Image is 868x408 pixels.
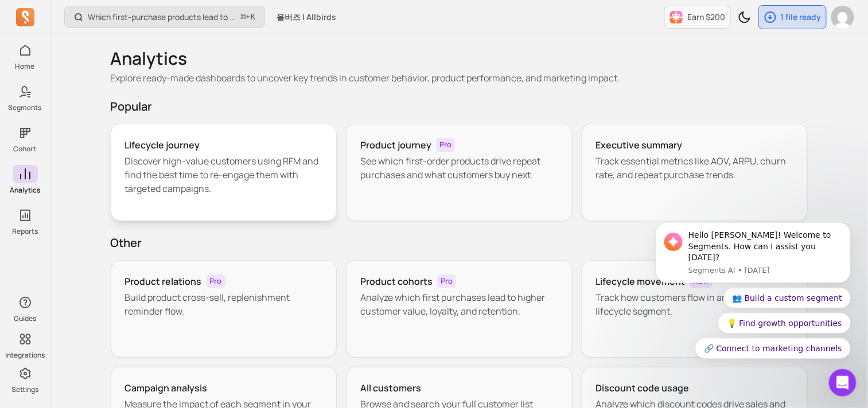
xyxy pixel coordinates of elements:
h3: Lifecycle journey [125,138,200,152]
img: avatar [831,6,854,29]
iframe: Intercom notifications message [639,223,868,366]
p: Which first-purchase products lead to the highest revenue per customer over time? [88,11,236,23]
p: See which first-order products drive repeat purchases and what customers buy next. [360,154,558,182]
h3: Product relations [125,274,202,288]
p: Analyze which first purchases lead to higher customer value, loyalty, and retention. [360,291,558,318]
p: Build product cross-sell, replenishment reminder flow. [125,291,323,318]
iframe: Intercom live chat [829,369,857,397]
button: Toggle dark mode [733,6,756,29]
p: Track how customers flow in and out of each lifecycle segment. [596,291,794,318]
h3: Product cohorts [360,274,433,288]
div: Message content [50,6,204,40]
span: + [241,11,255,23]
p: Reports [12,227,38,236]
h3: All customers [360,381,421,395]
span: Pro [437,274,456,288]
h3: Discount code usage [596,381,690,395]
button: 1 file ready [758,5,827,29]
span: Pro [436,138,455,152]
button: Guides [13,291,38,325]
h1: Analytics [111,48,808,69]
a: Product journeyProSee which first-order products drive repeat purchases and what customers buy next. [346,124,573,221]
a: Executive summaryTrack essential metrics like AOV, ARPU, churn rate, and repeat purchase trends. [582,124,808,221]
kbd: ⌘ [240,10,247,25]
p: Segments [9,103,42,112]
p: Cohort [14,144,37,154]
p: Discover high-value customers using RFM and find the best time to re-engage them with targeted ca... [125,154,323,195]
p: Home [15,62,35,71]
h3: Product journey [360,138,431,152]
h3: Lifecycle movement [596,274,686,288]
p: Earn $200 [688,11,726,23]
h2: Other [111,235,808,251]
h3: Executive summary [596,138,683,152]
a: Lifecycle movementNewTrack how customers flow in and out of each lifecycle segment. [582,260,808,358]
p: Guides [14,314,36,323]
a: Lifecycle journeyDiscover high-value customers using RFM and find the best time to re-engage them... [111,124,337,221]
button: 올버즈 | Allbirds [270,7,343,28]
p: Message from Segments AI, sent 7w ago [50,42,204,52]
img: Profile image for Segments AI [26,9,44,28]
kbd: K [251,13,255,22]
h2: Popular [111,99,808,115]
p: Track essential metrics like AOV, ARPU, churn rate, and repeat purchase trends. [596,154,794,182]
button: Which first-purchase products lead to the highest revenue per customer over time?⌘+K [64,6,265,28]
span: Pro [207,274,225,288]
p: 1 file ready [781,11,822,23]
p: Analytics [10,186,40,195]
p: Settings [11,385,38,394]
div: Hello [PERSON_NAME]! Welcome to Segments. How can I assist you [DATE]? [50,6,204,40]
h3: Campaign analysis [125,381,208,395]
button: Earn $200 [664,6,731,29]
button: Quick reply: 💡 Find growth opportunities [80,89,212,110]
p: Explore ready-made dashboards to uncover key trends in customer behavior, product performance, an... [111,71,808,85]
button: Quick reply: 👥 Build a custom segment [85,64,213,85]
button: Quick reply: 🔗 Connect to marketing channels [57,115,212,135]
p: Integrations [5,351,45,360]
a: Product relationsProBuild product cross-sell, replenishment reminder flow. [111,260,337,358]
div: Quick reply options [17,64,212,135]
a: Product cohortsProAnalyze which first purchases lead to higher customer value, loyalty, and reten... [346,260,573,358]
span: 올버즈 | Allbirds [277,11,336,23]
